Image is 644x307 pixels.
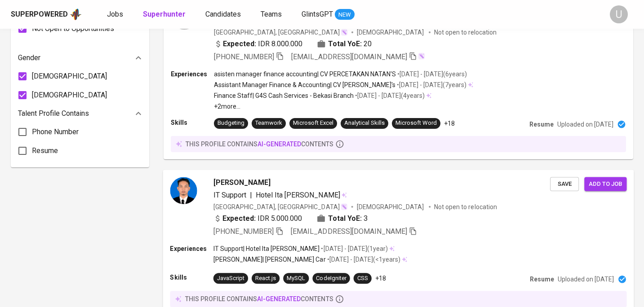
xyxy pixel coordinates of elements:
span: [DEMOGRAPHIC_DATA] [32,90,107,101]
img: magic_wand.svg [341,29,348,36]
div: Analytical Skills [344,119,385,127]
p: Skills [171,118,214,127]
span: Candidates [205,10,241,18]
p: +18 [444,119,455,128]
p: Not open to relocation [434,202,497,211]
span: [PHONE_NUMBER] [214,53,274,61]
span: AI-generated [257,295,301,303]
p: • [DATE] - [DATE] ( 1 year ) [320,244,387,253]
button: Save [550,177,579,191]
div: React.js [255,274,276,283]
span: Resume [32,145,58,156]
div: Teamwork [255,119,282,127]
div: Microsoft Excel [293,119,333,127]
span: Add to job [589,179,622,189]
p: +2 more ... [214,102,473,111]
p: this profile contains contents [186,140,333,149]
b: Expected: [223,39,256,49]
div: Budgeting [218,119,244,127]
span: NEW [335,10,355,19]
p: asisten manager finance accounting | CV PERCETAKAN NATAN'S [214,70,396,79]
div: [GEOGRAPHIC_DATA], [GEOGRAPHIC_DATA] [213,202,348,211]
span: Jobs [107,10,123,18]
a: Superpoweredapp logo [11,8,82,21]
img: magic_wand.svg [418,53,425,60]
div: Superpowered [11,9,68,20]
p: Finance Staff | G4S Cash Services - Bekasi Branch [214,91,354,100]
img: f1bcb761f3483d277d04952268c172f0.jpg [170,177,197,204]
p: this profile contains contents [185,294,333,303]
span: [DEMOGRAPHIC_DATA] [357,28,425,37]
div: CSS [357,274,368,283]
div: Gender [18,49,142,67]
button: Add to job [584,177,626,191]
b: Total YoE: [328,213,362,224]
a: Teams [261,9,284,20]
p: Not open to relocation [434,28,497,37]
span: 20 [364,39,372,49]
span: Phone Number [32,127,79,137]
p: [PERSON_NAME] | [PERSON_NAME] Car [213,255,326,264]
div: [GEOGRAPHIC_DATA], [GEOGRAPHIC_DATA] [214,28,348,37]
div: U [610,5,628,23]
p: IT Support | Hotel Ita [PERSON_NAME] [213,244,320,253]
span: [EMAIL_ADDRESS][DOMAIN_NAME] [291,53,407,61]
div: Talent Profile Contains [18,105,142,123]
p: Resume [530,275,554,284]
span: GlintsGPT [302,10,333,18]
img: app logo [70,8,82,21]
span: [EMAIL_ADDRESS][DOMAIN_NAME] [291,227,407,236]
span: [PERSON_NAME] [213,177,271,188]
a: GlintsGPT NEW [302,9,355,20]
p: Uploaded on [DATE] [558,275,614,284]
p: +18 [375,274,386,283]
p: • [DATE] - [DATE] ( 4 years ) [354,91,425,100]
div: CodeIgniter [316,274,346,283]
span: Save [555,179,574,189]
span: Teams [261,10,282,18]
div: Microsoft Word [395,119,437,127]
b: Expected: [222,213,256,224]
div: JavaScript [217,274,244,283]
div: IDR 8.000.000 [214,39,302,49]
p: Experiences [171,70,214,79]
p: Experiences [170,244,213,253]
p: Resume [529,120,554,129]
span: [DEMOGRAPHIC_DATA] [32,71,107,82]
p: Skills [170,273,213,282]
p: Gender [18,53,40,63]
span: [DEMOGRAPHIC_DATA] [357,202,425,211]
img: magic_wand.svg [341,203,348,211]
span: Not Open to Opportunities [32,23,114,34]
span: AI-generated [258,140,301,148]
p: Assistant Manager Finance & Accounting | CV [PERSON_NAME]'s [214,80,395,89]
span: 3 [364,213,368,224]
a: Candidates [205,9,243,20]
span: | [250,189,252,200]
p: • [DATE] - [DATE] ( 6 years ) [396,70,467,79]
a: Superhunter [143,9,187,20]
span: IT Support [213,190,246,199]
b: Superhunter [143,10,186,18]
div: IDR 5.000.000 [213,213,302,224]
p: Talent Profile Contains [18,108,89,119]
b: Total YoE: [328,39,362,49]
span: [PHONE_NUMBER] [213,227,274,236]
div: MySQL [287,274,305,283]
p: • [DATE] - [DATE] ( 7 years ) [395,80,466,89]
a: Jobs [107,9,125,20]
p: Uploaded on [DATE] [557,120,613,129]
span: Hotel Ita [PERSON_NAME] [256,190,340,199]
p: • [DATE] - [DATE] ( <1 years ) [326,255,400,264]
